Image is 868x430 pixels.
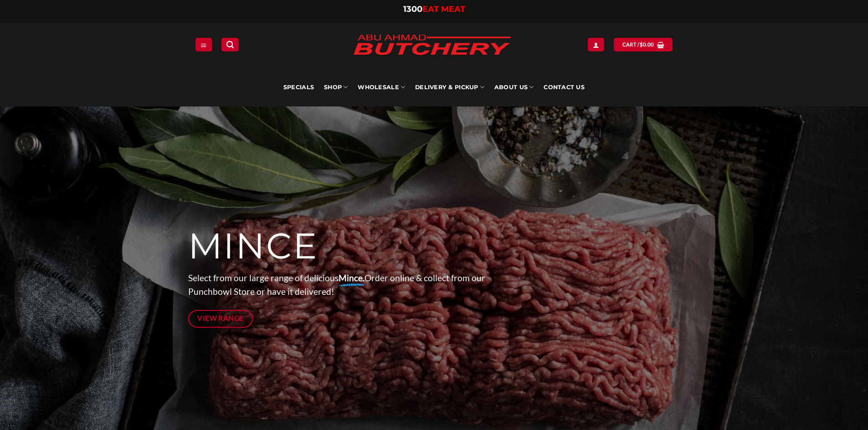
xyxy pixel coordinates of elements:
[358,68,405,106] a: Wholesale
[403,4,422,14] span: 1300
[339,273,365,283] strong: Mince.
[494,68,534,106] a: About Us
[188,224,318,268] span: MINCE
[415,68,484,106] a: Delivery & Pickup
[221,38,239,51] a: Search
[197,313,244,324] span: View Range
[588,38,604,51] a: Login
[345,28,519,63] img: Abu Ahmad Butchery
[188,310,253,328] a: View Range
[422,4,465,14] span: EAT MEAT
[544,68,585,106] a: Contact Us
[195,38,212,51] a: Menu
[640,41,654,47] bdi: 0.00
[640,40,643,49] span: $
[403,4,465,14] a: 1300EAT MEAT
[622,40,654,49] span: Cart /
[283,68,314,106] a: Specials
[614,38,673,51] a: View cart
[188,273,485,297] span: Select from our large range of delicious Order online & collect from our Punchbowl Store or have ...
[324,68,348,106] a: SHOP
